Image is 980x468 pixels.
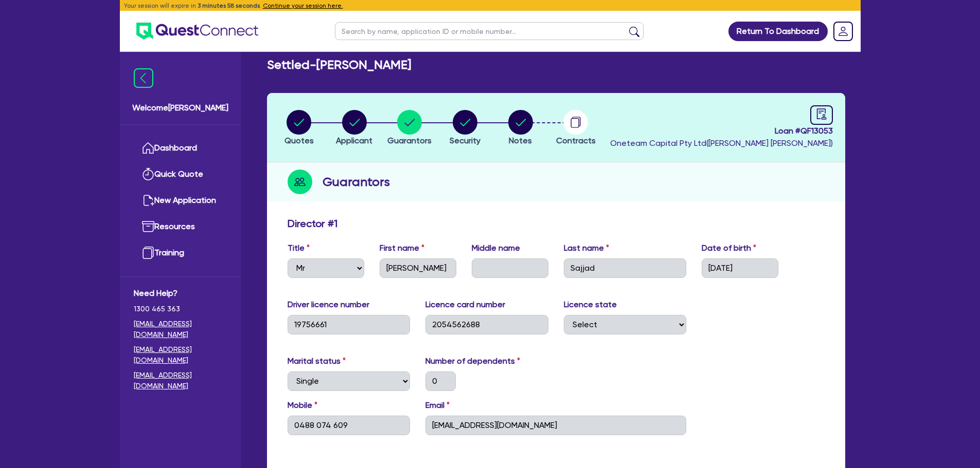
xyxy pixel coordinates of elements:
img: icon-menu-close [134,68,153,88]
label: Date of birth [702,242,756,254]
span: Quotes [284,136,314,145]
img: resources [142,220,154,233]
label: Licence state [564,298,617,311]
a: Resources [134,214,227,240]
a: audit [810,105,833,125]
label: Title [288,242,310,254]
button: Continue your session here. [263,1,343,10]
img: step-icon [288,170,312,194]
button: Applicant [335,109,373,147]
span: 3 minutes 58 seconds [198,2,260,9]
a: Training [134,240,227,266]
label: Driver licence number [288,298,369,311]
span: Security [450,136,480,145]
h2: Settled - [PERSON_NAME] [267,58,411,72]
label: Middle name [472,242,520,254]
input: DD / MM / YYYY [702,258,778,278]
a: [EMAIL_ADDRESS][DOMAIN_NAME] [134,319,227,340]
a: Dashboard [134,135,227,161]
span: Applicant [336,136,372,145]
img: new-application [142,194,154,207]
input: Search by name, application ID or mobile number... [335,22,644,40]
label: Mobile [288,399,317,411]
span: Need Help? [134,287,227,299]
h3: Director # 1 [288,217,337,230]
label: First name [380,242,424,254]
button: Quotes [284,109,314,147]
span: Welcome [PERSON_NAME] [132,102,228,114]
button: Contracts [556,109,596,147]
img: quick-quote [142,168,154,180]
span: 1300 465 363 [134,304,227,314]
button: Security [449,109,481,147]
a: Dropdown toggle [830,18,857,45]
label: Number of dependents [425,355,520,367]
img: quest-connect-logo-blue [136,23,258,40]
h2: Guarantors [323,173,390,191]
span: Oneteam Capital Pty Ltd ( [PERSON_NAME] [PERSON_NAME] ) [610,138,833,148]
label: Last name [564,242,609,254]
span: Contracts [556,136,596,145]
label: Email [425,399,450,411]
span: Notes [509,136,532,145]
a: Return To Dashboard [728,22,828,41]
span: audit [816,108,827,120]
img: training [142,247,154,259]
a: New Application [134,188,227,214]
label: Licence card number [425,298,505,311]
a: [EMAIL_ADDRESS][DOMAIN_NAME] [134,370,227,391]
button: Guarantors [387,109,432,147]
span: Loan # QF13053 [610,125,833,137]
span: Guarantors [387,136,432,145]
a: Quick Quote [134,161,227,188]
label: Marital status [288,355,346,367]
button: Notes [508,109,533,147]
a: [EMAIL_ADDRESS][DOMAIN_NAME] [134,344,227,366]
